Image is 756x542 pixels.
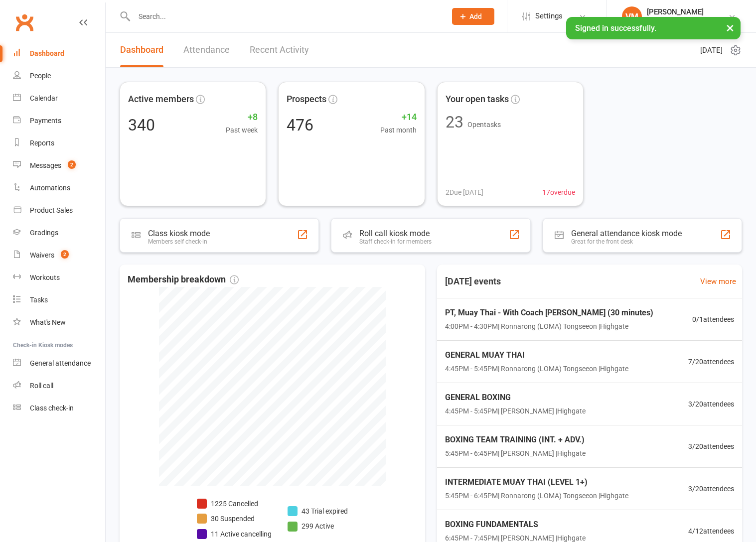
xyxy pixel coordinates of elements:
a: Reports [13,132,105,154]
span: 4:00PM - 4:30PM | Ronnarong (LOMA) Tongseeon | Highgate [445,321,653,332]
div: Class kiosk mode [148,229,210,238]
span: 3 / 20 attendees [688,441,734,452]
span: Add [469,12,482,20]
div: Class check-in [30,404,74,412]
div: 340 [128,117,155,133]
li: 1225 Cancelled [197,498,272,509]
div: Roll call kiosk mode [359,229,432,238]
span: 4 / 12 attendees [688,526,734,537]
span: GENERAL BOXING [445,391,586,404]
div: General attendance [30,359,91,367]
a: Automations [13,177,105,199]
span: 2 Due [DATE] [446,187,483,198]
span: 3 / 20 attendees [688,483,734,494]
li: 299 Active [288,521,348,532]
span: GENERAL MUAY THAI [445,349,628,362]
span: 5:45PM - 6:45PM | [PERSON_NAME] | Highgate [445,448,586,459]
span: BOXING TEAM TRAINING (INT. + ADV.) [445,433,586,446]
a: What's New [13,311,105,334]
h3: [DATE] events [437,272,509,290]
div: Champions Gym Highgate [647,16,728,25]
div: Staff check-in for members [359,238,432,245]
div: 23 [446,114,463,130]
span: Past month [380,125,417,135]
div: Members self check-in [148,238,210,245]
span: Prospects [287,92,326,107]
div: General attendance kiosk mode [571,229,682,238]
span: Past week [226,125,258,135]
div: Gradings [30,229,58,237]
div: [PERSON_NAME] [647,7,728,16]
div: Great for the front desk [571,238,682,245]
div: Waivers [30,251,54,259]
a: Waivers 2 [13,244,105,267]
span: Membership breakdown [128,272,239,287]
span: Settings [535,5,563,27]
div: Reports [30,139,54,147]
a: Payments [13,110,105,132]
div: 476 [287,117,313,133]
input: Search... [131,9,439,23]
span: Your open tasks [446,92,509,107]
span: +8 [226,110,258,125]
a: Gradings [13,222,105,244]
a: Class kiosk mode [13,397,105,419]
span: 5:45PM - 6:45PM | Ronnarong (LOMA) Tongseeon | Highgate [445,490,628,501]
div: Automations [30,184,70,192]
span: 3 / 20 attendees [688,399,734,409]
span: [DATE] [700,44,723,56]
span: Open tasks [467,121,501,129]
span: 7 / 20 attendees [688,356,734,367]
span: 4:45PM - 5:45PM | [PERSON_NAME] | Highgate [445,406,586,416]
div: VM [622,6,642,26]
li: 43 Trial expired [288,506,348,517]
a: Recent Activity [250,33,309,67]
div: Calendar [30,94,58,102]
a: Dashboard [13,42,105,65]
span: INTERMEDIATE MUAY THAI (LEVEL 1+) [445,476,628,489]
span: BOXING FUNDAMENTALS [445,518,586,531]
span: 0 / 1 attendees [692,314,734,325]
a: Product Sales [13,199,105,222]
button: × [721,17,739,38]
a: Tasks [13,289,105,311]
div: Messages [30,161,61,169]
a: Clubworx [12,10,37,35]
span: +14 [380,110,417,125]
div: What's New [30,318,66,326]
a: Attendance [183,33,230,67]
button: Add [452,8,494,25]
a: Workouts [13,267,105,289]
a: General attendance kiosk mode [13,352,105,375]
div: Workouts [30,273,60,281]
span: 17 overdue [542,187,575,198]
li: 30 Suspended [197,513,272,524]
span: PT, Muay Thai - With Coach [PERSON_NAME] (30 minutes) [445,306,653,319]
div: People [30,72,51,80]
span: 4:45PM - 5:45PM | Ronnarong (LOMA) Tongseeon | Highgate [445,363,628,374]
span: Active members [128,92,194,107]
a: Roll call [13,375,105,397]
span: 2 [68,160,76,169]
div: Payments [30,117,61,125]
span: Signed in successfully. [575,23,656,33]
div: Product Sales [30,206,73,214]
div: Tasks [30,296,48,304]
a: Dashboard [120,33,163,67]
a: View more [700,275,736,287]
span: 2 [61,250,69,259]
div: Roll call [30,382,53,390]
a: Calendar [13,87,105,110]
div: Dashboard [30,49,64,57]
a: Messages 2 [13,154,105,177]
li: 11 Active cancelling [197,529,272,540]
a: People [13,65,105,87]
